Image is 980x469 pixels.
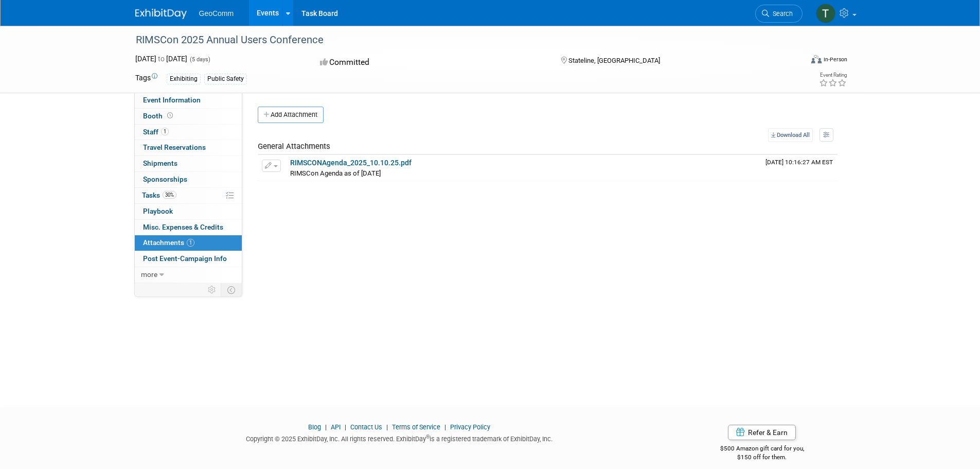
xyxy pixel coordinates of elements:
[768,128,813,142] a: Download All
[135,140,242,155] a: Travel Reservations
[221,283,242,297] td: Toggle Event Tabs
[135,251,242,267] a: Post Event-Campaign Info
[135,93,242,108] a: Event Information
[258,142,330,151] span: General Attachments
[143,175,187,183] span: Sponsorships
[135,267,242,283] a: more
[728,425,796,440] a: Refer & Earn
[141,270,157,279] span: more
[384,423,390,431] span: |
[163,191,176,199] span: 30%
[135,125,242,140] a: Staff1
[187,239,194,247] span: 1
[442,423,449,431] span: |
[135,235,242,251] a: Attachments1
[143,159,177,167] span: Shipments
[135,109,242,124] a: Booth
[342,423,349,431] span: |
[135,220,242,235] a: Misc. Expenses & Credits
[426,434,430,440] sup: ®
[823,56,847,63] div: In-Person
[765,159,833,166] span: Upload Timestamp
[135,188,242,203] a: Tasks30%
[450,423,490,431] a: Privacy Policy
[568,57,660,64] span: Stateline, [GEOGRAPHIC_DATA]
[761,155,838,181] td: Upload Timestamp
[165,112,175,119] span: Booth not reserved yet
[135,204,242,219] a: Playbook
[679,453,845,462] div: $150 off for them.
[143,254,227,263] span: Post Event-Campaign Info
[156,55,166,63] span: to
[143,143,206,151] span: Travel Reservations
[199,9,234,18] span: GeoComm
[135,156,242,171] a: Shipments
[816,4,835,23] img: Tyler Gross
[135,172,242,187] a: Sponsorships
[143,128,169,136] span: Staff
[811,55,822,63] img: Format-Inperson.png
[135,432,664,444] div: Copyright © 2025 ExhibitDay, Inc. All rights reserved. ExhibitDay is a registered trademark of Ex...
[167,74,201,84] div: Exhibiting
[143,207,173,215] span: Playbook
[143,112,175,120] span: Booth
[290,169,381,177] span: RIMSCon Agenda as of [DATE]
[392,423,440,431] a: Terms of Service
[135,9,187,19] img: ExhibitDay
[331,423,341,431] a: API
[204,74,247,84] div: Public Safety
[203,283,221,297] td: Personalize Event Tab Strip
[143,238,194,247] span: Attachments
[317,54,544,72] div: Committed
[143,223,223,231] span: Misc. Expenses & Credits
[755,5,803,23] a: Search
[323,423,329,431] span: |
[290,159,412,167] a: RIMSCONAgenda_2025_10.10.25.pdf
[189,56,210,63] span: (5 days)
[142,191,176,199] span: Tasks
[742,54,848,69] div: Event Format
[135,55,187,63] span: [DATE] [DATE]
[132,31,787,49] div: RIMSCon 2025 Annual Users Conference
[679,438,845,461] div: $500 Amazon gift card for you,
[769,10,793,18] span: Search
[258,107,324,123] button: Add Attachment
[143,96,201,104] span: Event Information
[135,73,157,84] td: Tags
[350,423,382,431] a: Contact Us
[819,73,847,78] div: Event Rating
[308,423,321,431] a: Blog
[161,128,169,135] span: 1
